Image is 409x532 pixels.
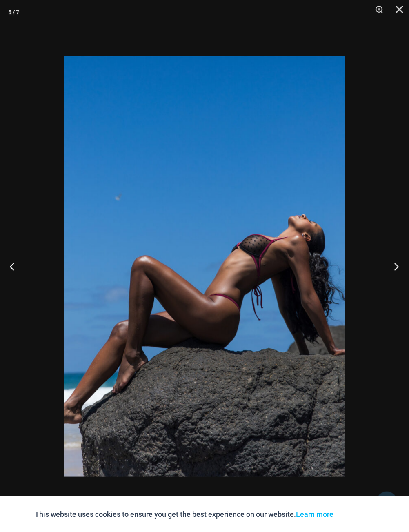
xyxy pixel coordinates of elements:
div: 5 / 7 [8,6,19,18]
img: Cupids Kiss Hearts 323 Underwire Top 449 Thong 07 [64,56,345,476]
p: This website uses cookies to ensure you get the best experience on our website. [35,508,333,520]
button: Next [378,246,409,287]
button: Accept [340,504,374,524]
a: Learn more [296,510,333,518]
